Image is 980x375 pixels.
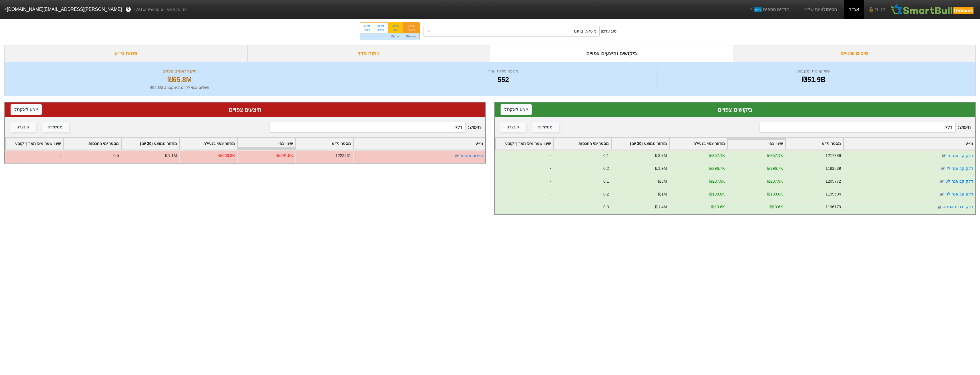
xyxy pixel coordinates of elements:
div: ₪1M [658,191,667,197]
a: הסימולציות שלי [801,4,839,15]
div: ₪296.7K [767,166,783,172]
div: 26/08 [377,24,384,28]
span: חיפוש : [270,122,481,133]
div: 0.2 [603,191,609,197]
div: ניתוח מדד [247,45,490,62]
div: 0.0 [603,204,609,210]
button: ייצא לאקסל [501,104,532,115]
div: Toggle SortBy [63,138,121,150]
img: tase link [939,191,945,197]
div: Toggle SortBy [121,138,179,150]
div: ₪3M [658,178,667,184]
div: - [495,176,553,189]
button: קונצרני [10,122,36,132]
div: ₪65.8M [12,74,347,85]
div: ₪1.9M [655,166,667,172]
a: דלק נכסים אגח א [943,205,973,209]
button: ממשלתי [42,122,69,132]
div: מספר ניירות ערך [350,68,656,74]
div: סיכום שינויים [733,45,976,62]
div: Toggle SortBy [553,138,611,150]
div: ביקושים צפויים [501,105,969,114]
div: 1196179 [826,204,841,210]
div: 0.1 [603,153,609,159]
div: 1192889 [826,166,841,172]
div: ₪1.1M [165,153,177,159]
a: דלק קב אגח לז [947,166,973,171]
a: זפירוס אגח א [461,153,483,158]
div: Toggle SortBy [844,138,975,150]
div: קונצרני [17,124,29,130]
button: קונצרני [500,122,526,132]
div: Toggle SortBy [728,138,785,150]
span: חיפוש : [760,122,971,133]
div: ממשלתי [48,124,63,130]
img: tase link [940,166,946,172]
div: ₪3.7M [655,153,667,159]
div: ₪13.6K [711,204,725,210]
div: Toggle SortBy [611,138,669,150]
div: Toggle SortBy [786,138,843,150]
div: - [495,163,553,176]
img: tase link [937,204,942,210]
div: Toggle SortBy [354,138,485,150]
div: שלישי [377,28,384,32]
div: Toggle SortBy [495,138,553,150]
div: 1205772 [826,178,841,184]
div: ₪13.6K [770,204,783,210]
span: חדש [754,7,762,12]
input: 1 רשומות... [270,122,465,133]
button: ייצא לאקסל [11,104,42,115]
button: ממשלתי [532,122,559,132]
div: ראשון [406,28,416,32]
div: 0.5 [113,153,119,159]
div: - [360,33,374,40]
div: 1222231 [336,153,351,159]
div: - [495,189,553,201]
div: ₪237.9K [767,178,783,184]
div: - [374,33,388,40]
div: 27/08 [364,24,370,28]
div: ממשלתי [538,124,553,130]
div: רביעי [364,28,370,32]
div: 1217389 [826,153,841,159]
div: תשלום צפוי לקרנות עוקבות : ₪64.8M [12,85,347,90]
div: Toggle SortBy [296,138,353,150]
div: היצעים צפויים [11,105,479,114]
img: tase link [939,179,945,184]
div: Toggle SortBy [5,138,63,150]
div: ₪199.8K [709,191,725,197]
a: מדדים נוספיםחדש [746,4,792,15]
div: - [5,150,63,163]
a: דלק קב אגח מ [947,153,973,158]
div: ניתוח ני״ע [4,45,247,62]
div: משקלים יומי [573,28,597,35]
div: 24/08 [406,24,416,28]
div: Toggle SortBy [238,138,295,150]
div: היקף שינויים צפויים [12,68,347,74]
div: 25/08 [391,24,399,28]
img: tase link [454,153,460,159]
div: ₪357.1K [767,153,783,159]
img: tase link [941,153,947,159]
div: ₪1.4M [655,204,667,210]
span: לפי נתוני סוף יום מתאריך [DATE] [134,7,187,12]
div: סוג עדכון [601,28,616,34]
div: -₪591.5K [276,153,293,159]
div: ₪296.7K [709,166,725,172]
div: שווי קרנות עוקבות [659,68,968,74]
div: 552 [350,74,656,85]
div: ₪51.9B [659,74,968,85]
div: 1199504 [826,191,841,197]
a: דלק קב אגח לח [945,192,973,196]
input: 551 רשומות... [760,122,955,133]
div: ביקושים והיצעים צפויים [490,45,733,62]
div: - [495,201,553,214]
div: קונצרני [507,124,519,130]
div: ₪199.8K [767,191,783,197]
div: ₪77M [388,33,403,40]
div: 0.2 [603,166,609,172]
div: ₪357.1K [709,153,725,159]
img: SmartBull [890,4,975,15]
div: -₪600.3K [218,153,235,159]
